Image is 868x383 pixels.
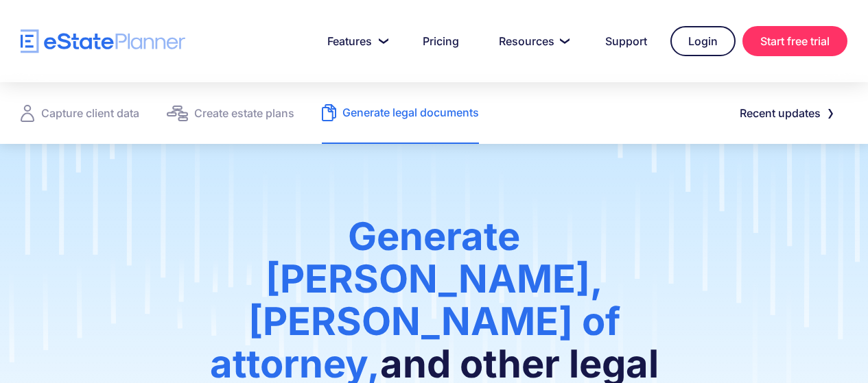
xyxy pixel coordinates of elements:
a: Start free trial [742,26,847,56]
div: Recent updates [740,103,821,123]
a: Login [670,26,736,56]
a: Features [311,27,399,55]
a: Create estate plans [167,82,294,144]
a: home [21,29,185,53]
a: Support [589,27,664,55]
a: Resources [482,27,582,55]
a: Pricing [406,27,476,55]
a: Capture client data [21,82,139,144]
div: Create estate plans [194,103,294,123]
a: Generate legal documents [322,82,479,144]
div: Generate legal documents [342,103,479,122]
div: Capture client data [41,103,139,123]
a: Recent updates [723,99,847,127]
